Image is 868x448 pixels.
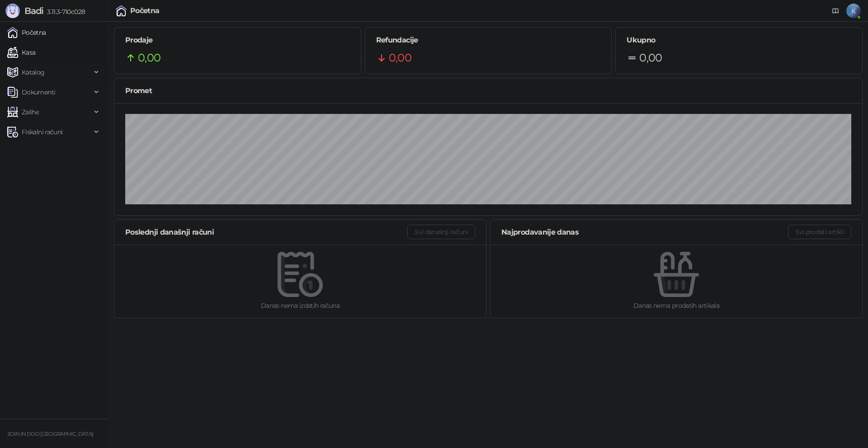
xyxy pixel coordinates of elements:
[788,225,851,239] button: Svi prodati artikli
[627,35,851,46] h5: Ukupno
[22,123,62,141] span: Fiskalni računi
[846,4,861,18] span: K
[7,43,35,61] a: Kasa
[7,24,46,42] a: Početna
[639,49,662,66] span: 0,00
[505,301,848,311] div: Danas nema prodatih artikala
[129,301,472,311] div: Danas nema izdatih računa
[22,83,55,101] span: Dokumenti
[125,35,350,46] h5: Prodaje
[125,85,851,96] div: Promet
[22,103,39,121] span: Zalihe
[828,4,843,18] a: Dokumentacija
[22,63,45,81] span: Katalog
[501,226,788,238] div: Najprodavanije danas
[43,8,85,16] span: 3.11.3-710c028
[389,49,411,66] span: 0,00
[125,226,407,238] div: Poslednji današnji računi
[24,5,43,16] span: Badi
[7,431,93,437] small: JOIN IN DOO [GEOGRAPHIC_DATA]
[5,4,20,18] img: Logo
[407,225,475,239] button: Svi današnji računi
[138,49,160,66] span: 0,00
[130,7,160,14] div: Početna
[376,35,601,46] h5: Refundacije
